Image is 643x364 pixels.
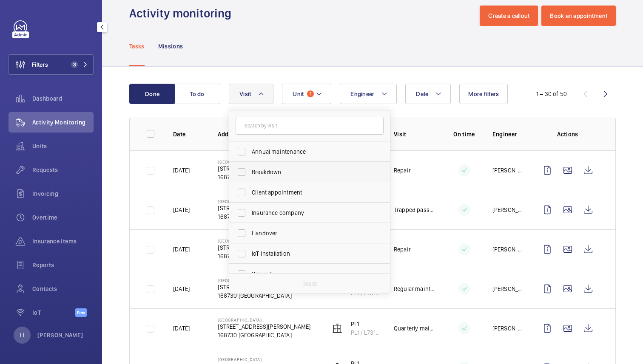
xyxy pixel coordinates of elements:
p: Date [173,130,204,138]
p: PL1 [351,320,380,328]
span: Requests [32,166,94,174]
p: [GEOGRAPHIC_DATA] [218,278,310,283]
p: PL1 / L73150 [351,328,380,337]
p: Address [218,130,316,138]
span: Previsit [252,270,369,278]
p: [STREET_ADDRESS][PERSON_NAME] [218,204,310,212]
p: [GEOGRAPHIC_DATA] [218,317,310,322]
span: IoT installation [252,249,369,258]
p: Repair [394,166,411,175]
p: Regular maintenance [394,285,436,293]
p: [STREET_ADDRESS][PERSON_NAME] [218,164,310,173]
span: Unit [293,90,304,97]
span: Engineer [350,90,374,97]
span: Overtime [32,213,94,222]
p: [DATE] [173,324,190,333]
p: Reset [302,279,317,288]
p: On time [450,130,479,138]
p: [DATE] [173,245,190,254]
span: Contacts [32,285,94,293]
p: Repair [394,245,411,254]
p: [GEOGRAPHIC_DATA] [218,199,310,204]
p: [PERSON_NAME] [492,206,524,214]
p: Tasks [129,42,145,51]
span: Invoicing [32,189,94,198]
button: Unit1 [282,84,331,104]
p: [STREET_ADDRESS][PERSON_NAME] [218,283,310,291]
span: Insurance company [252,209,369,217]
span: Visit [239,90,251,97]
p: [GEOGRAPHIC_DATA] [218,159,310,164]
p: [PERSON_NAME] [492,324,524,333]
span: Date [416,90,428,97]
p: [GEOGRAPHIC_DATA] [218,238,310,243]
span: Filters [32,60,48,69]
p: Missions [158,42,183,51]
p: 168730 [GEOGRAPHIC_DATA] [218,331,310,339]
p: Quarterly maintenance [394,324,436,333]
input: Search by visit [236,117,384,135]
span: Units [32,142,94,150]
span: 3 [71,61,78,68]
p: 168730 [GEOGRAPHIC_DATA] [218,252,310,260]
p: [PERSON_NAME] [492,245,524,254]
button: Visit [229,84,273,104]
button: Date [405,84,451,104]
img: elevator.svg [332,323,342,333]
p: [STREET_ADDRESS][PERSON_NAME] [218,322,310,331]
span: Dashboard [32,94,94,103]
button: Filters3 [9,54,94,75]
p: [GEOGRAPHIC_DATA] [218,357,310,362]
p: 168730 [GEOGRAPHIC_DATA] [218,212,310,221]
p: [PERSON_NAME] [492,285,524,293]
span: Insurance items [32,237,94,245]
p: 168730 [GEOGRAPHIC_DATA] [218,291,310,300]
span: Handover [252,229,369,237]
p: 168730 [GEOGRAPHIC_DATA] [218,173,310,181]
p: LI [20,331,24,339]
p: [PERSON_NAME] [492,166,524,175]
span: Annual maintenance [252,147,369,156]
p: [DATE] [173,206,190,214]
button: Done [129,84,175,104]
button: More filters [459,84,508,104]
span: Reports [32,261,94,269]
button: To do [174,84,220,104]
p: Visit [394,130,436,138]
h1: Activity monitoring [129,6,236,21]
p: [DATE] [173,285,190,293]
p: [STREET_ADDRESS][PERSON_NAME] [218,243,310,252]
span: Breakdown [252,168,369,176]
button: Create a callout [480,6,538,26]
div: 1 – 30 of 50 [536,90,567,98]
span: Client appointment [252,188,369,197]
span: Activity Monitoring [32,118,94,127]
span: More filters [468,90,499,97]
p: Actions [537,130,598,138]
button: Book an appointment [541,6,616,26]
p: Engineer [492,130,524,138]
span: Beta [75,308,87,317]
p: Trapped passenger [394,206,436,214]
span: 1 [307,90,314,97]
p: [PERSON_NAME] [37,331,83,339]
p: [DATE] [173,166,190,175]
span: IoT [32,308,75,317]
button: Engineer [340,84,397,104]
